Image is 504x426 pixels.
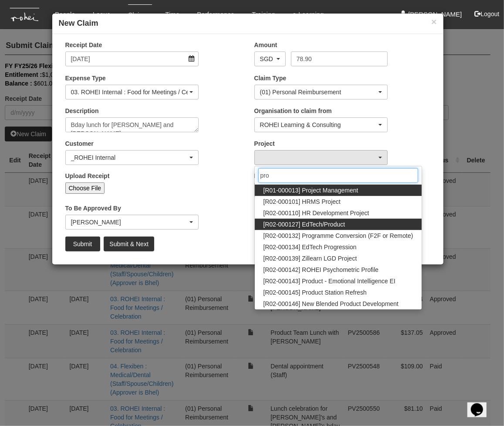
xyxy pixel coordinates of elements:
div: SGD [260,55,275,63]
span: [R02-000143] Product - Emotional Intelligence EI [264,277,396,285]
button: Aline Eustaquio Low [65,215,199,230]
div: [PERSON_NAME] [71,218,188,227]
div: _ROHEI Internal [71,153,188,162]
b: New Claim [59,19,98,27]
div: ROHEI Learning & Consulting [260,120,377,129]
button: ROHEI Learning & Consulting [254,117,388,132]
button: 03. ROHEI Internal : Food for Meetings / Celebration [65,85,199,100]
span: [R01-000013] Project Management [264,186,359,195]
label: Project [254,139,275,148]
span: [R02-000110] HR Development Project [264,209,369,217]
button: SGD [254,52,286,66]
label: Amount [254,41,277,49]
label: Description [65,106,99,115]
span: [R02-000127] EdTech/Product [264,220,345,229]
label: Receipt Date [65,41,102,49]
label: Upload Receipt [65,172,110,180]
input: Choose File [65,182,105,194]
div: 03. ROHEI Internal : Food for Meetings / Celebration [71,88,188,96]
span: [R02-000139] Zillearn LGD Project [264,254,357,263]
label: Organisation to claim from [254,106,332,115]
label: Claim Type [254,74,287,82]
span: [R02-000142] ROHEI Psychometric Profile [264,265,379,274]
button: (01) Personal Reimbursement [254,85,388,100]
input: Search [258,168,419,183]
input: Submit & Next [104,237,154,251]
label: Expense Type [65,74,106,82]
span: [R02-000134] EdTech Progression [264,243,357,251]
input: d/m/yyyy [65,52,199,66]
span: [R02-000132] Programme Conversion (F2F or Remote) [264,231,413,240]
iframe: chat widget [467,391,495,417]
span: [R02-000145] Product Station Refresh [264,288,367,297]
button: × [431,17,436,26]
span: [R02-000146] New Blended Product Development [264,299,399,308]
input: Submit [65,237,100,251]
label: Customer [65,139,94,148]
label: To Be Approved By [65,204,121,213]
button: _ROHEI Internal [65,150,199,165]
div: (01) Personal Reimbursement [260,88,377,96]
span: [R02-000101] HRMS Project [264,197,341,206]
